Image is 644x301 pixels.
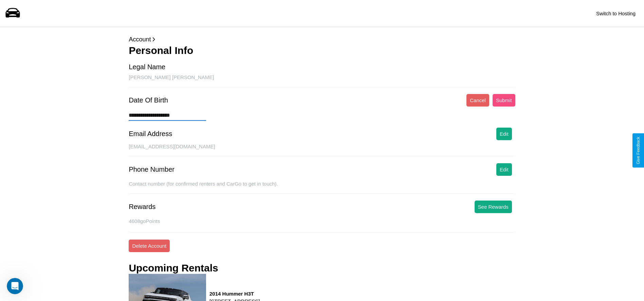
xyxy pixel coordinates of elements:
button: See Rewards [475,201,512,213]
h3: 2014 Hummer H3T [209,291,260,297]
p: 4608 goPoints [129,217,515,226]
button: Switch to Hosting [593,7,639,20]
h3: Upcoming Rentals [129,262,218,274]
div: [EMAIL_ADDRESS][DOMAIN_NAME] [129,144,515,156]
button: Edit [496,128,512,140]
button: Delete Account [129,240,170,252]
div: Email Address [129,130,172,138]
div: Legal Name [129,63,165,71]
iframe: Intercom live chat [7,278,23,294]
div: [PERSON_NAME] [PERSON_NAME] [129,74,515,87]
div: Give Feedback [636,137,641,164]
div: Rewards [129,203,155,211]
div: Phone Number [129,166,174,173]
button: Submit [493,94,515,107]
button: Cancel [466,94,489,107]
h3: Personal Info [129,45,515,56]
div: Date Of Birth [129,96,168,104]
div: Contact number (for confirmed renters and CarGo to get in touch). [129,181,515,194]
button: Edit [496,163,512,176]
p: Account [129,34,515,45]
